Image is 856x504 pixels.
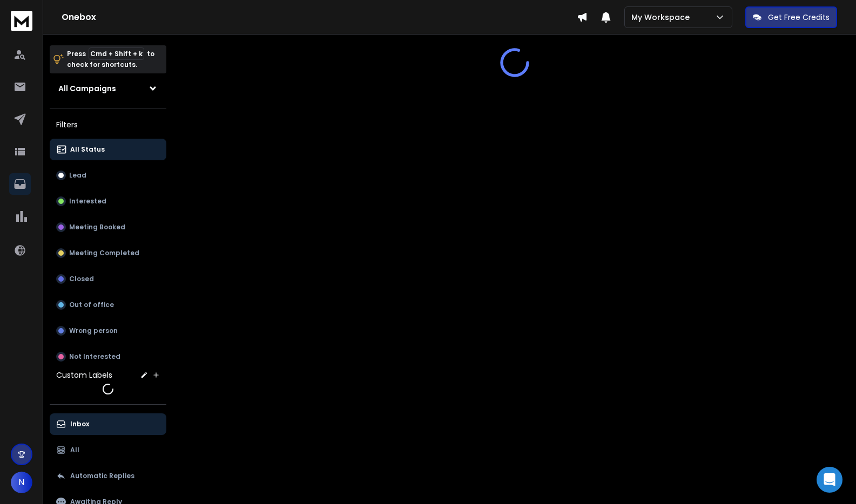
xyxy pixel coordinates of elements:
[70,420,89,428] p: Inbox
[70,145,105,154] p: All Status
[50,465,166,487] button: Automatic Replies
[58,83,116,94] h1: All Campaigns
[50,268,166,290] button: Closed
[69,197,106,206] p: Interested
[69,249,139,257] p: Meeting Completed
[89,47,144,60] span: Cmd + Shift + k
[69,223,125,231] p: Meeting Booked
[50,346,166,367] button: Not Interested
[50,139,166,160] button: All Status
[50,78,166,99] button: All Campaigns
[62,11,577,24] h1: Onebox
[50,165,166,186] button: Lead
[11,472,32,493] button: N
[70,446,79,454] p: All
[50,117,166,132] h3: Filters
[50,190,166,212] button: Interested
[768,12,830,23] p: Get Free Credits
[69,301,114,309] p: Out of office
[50,320,166,342] button: Wrong person
[69,171,86,180] p: Lead
[11,11,32,31] img: logo
[50,413,166,435] button: Inbox
[69,275,94,283] p: Closed
[50,242,166,264] button: Meeting Completed
[50,439,166,461] button: All
[745,6,837,28] button: Get Free Credits
[69,326,118,335] p: Wrong person
[50,216,166,238] button: Meeting Booked
[70,472,134,480] p: Automatic Replies
[50,294,166,316] button: Out of office
[56,370,112,380] h3: Custom Labels
[631,12,694,23] p: My Workspace
[69,352,120,361] p: Not Interested
[67,49,154,70] p: Press to check for shortcuts.
[817,467,842,493] div: Open Intercom Messenger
